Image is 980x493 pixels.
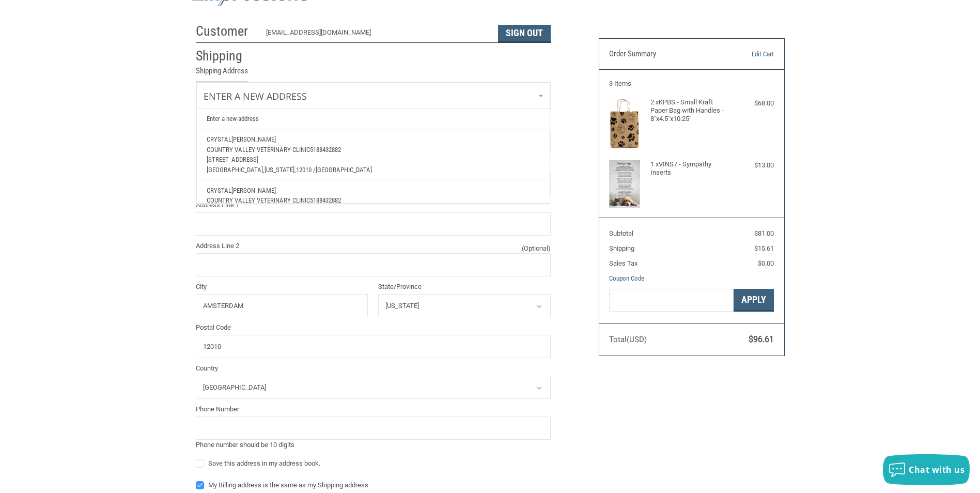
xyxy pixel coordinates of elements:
[204,90,307,102] span: Enter a new address
[498,25,551,42] button: Sign Out
[609,49,721,59] h3: Order Summary
[196,118,368,129] label: First Name
[207,166,265,174] span: [GEOGRAPHIC_DATA],
[758,259,774,267] span: $0.00
[266,27,488,42] div: [EMAIL_ADDRESS][DOMAIN_NAME]
[609,335,647,344] span: Total (USD)
[316,166,372,174] span: [GEOGRAPHIC_DATA]
[201,129,545,180] a: Crystal[PERSON_NAME]Country Valley Veterinary Clinic5188432882[STREET_ADDRESS][GEOGRAPHIC_DATA],[...
[196,48,256,65] h2: Shipping
[207,156,258,163] span: [STREET_ADDRESS]
[733,98,774,109] div: $68.00
[733,160,774,171] div: $13.00
[196,83,550,110] a: Enter or select a different address
[609,289,734,312] input: Gift Certificate or Coupon Code
[196,459,551,468] label: Save this address in my address book.
[721,49,774,59] a: Edit Cart
[650,160,730,177] h4: 1 x VINS7 - Sympathy Inserts
[196,440,551,450] div: Phone number should be 10 digits
[609,274,644,282] a: Coupon Code
[231,135,276,143] span: [PERSON_NAME]
[196,322,551,333] label: Postal Code
[196,481,551,489] label: My Billing address is the same as my Shipping address
[201,180,545,231] a: Crystal[PERSON_NAME]Country Valley Veterinary Clinic5188432882[STREET_ADDRESS][PERSON_NAME][GEOGR...
[196,363,551,374] label: Country
[378,282,551,292] label: State/Province
[609,259,637,267] span: Sales Tax
[207,135,231,143] span: Crystal
[909,464,965,475] span: Chat with us
[296,166,316,174] span: 12010 /
[207,146,310,153] span: Country Valley Veterinary Clinic
[883,454,970,485] button: Chat with us
[196,23,256,40] h2: Customer
[749,334,774,344] span: $96.61
[196,241,551,251] label: Address Line 2
[609,244,634,252] span: Shipping
[754,244,774,252] span: $15.61
[734,289,774,312] button: Apply
[754,229,774,237] span: $81.00
[196,404,551,414] label: Phone Number
[201,109,545,129] a: Enter a new address
[207,196,310,204] span: Country Valley Veterinary Clinic
[310,146,341,153] span: 5188432882
[609,229,633,237] span: Subtotal
[196,200,551,210] label: Address Line 1
[310,196,341,204] span: 5188432882
[650,98,730,124] h4: 2 x KPBS - Small Kraft Paper Bag with Handles - 8"x4.5"x10.25"
[231,187,276,194] span: [PERSON_NAME]
[196,65,248,82] legend: Shipping Address
[609,80,774,88] h3: 3 Items
[522,243,551,254] small: (Optional)
[207,187,231,194] span: Crystal
[265,166,296,174] span: [US_STATE],
[196,159,551,170] label: Company Name
[196,282,368,292] label: City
